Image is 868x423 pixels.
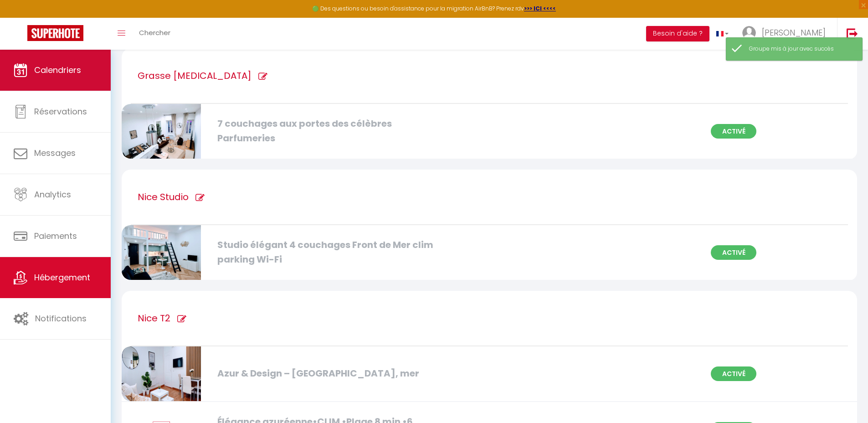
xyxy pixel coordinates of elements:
[139,28,170,37] span: Chercher
[711,366,756,381] span: Activé
[213,117,450,145] div: 7 couchages aux portes des célèbres Parfumeries
[742,26,756,40] img: ...
[524,5,556,12] a: >>> ICI <<<<
[711,245,756,260] span: Activé
[213,366,450,381] div: Azur & Design – [GEOGRAPHIC_DATA], mer
[34,64,81,76] span: Calendriers
[27,25,83,41] img: Super Booking
[138,48,252,103] h1: Grasse [MEDICAL_DATA]
[34,189,71,200] span: Analytics
[735,18,837,50] a: ... [PERSON_NAME]
[213,238,450,267] div: Studio élégant 4 couchages Front de Mer clim parking Wi-Fi
[34,272,90,283] span: Hébergement
[132,18,177,50] a: Chercher
[749,45,853,53] div: Groupe mis à jour avec succès
[847,28,858,39] img: logout
[34,147,76,159] span: Messages
[646,26,709,41] button: Besoin d'aide ?
[34,106,87,117] span: Réservations
[762,27,826,38] span: [PERSON_NAME]
[34,230,77,242] span: Paiements
[35,313,87,324] span: Notifications
[711,124,756,139] span: Activé
[138,291,170,346] h1: Nice T2
[138,170,189,224] h1: Nice Studio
